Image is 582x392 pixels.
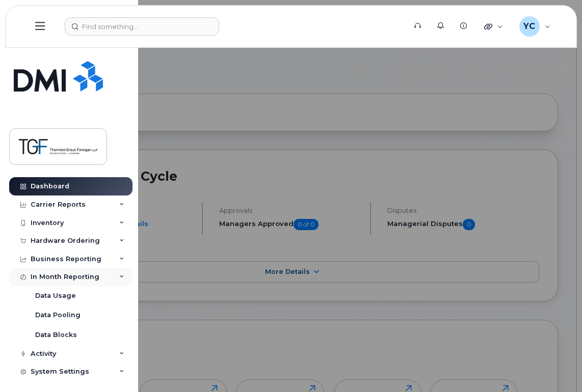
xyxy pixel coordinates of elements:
img: Thornton Grout Finnigan LLP [19,132,97,161]
a: Data Usage [27,286,133,305]
div: Dashboard [31,182,69,190]
img: Simplex My-Serve [14,61,103,92]
div: Data Pooling [35,311,81,320]
a: Dashboard [9,177,133,195]
div: In Month Reporting [31,273,99,281]
div: Hardware Ordering [31,237,100,245]
div: Carrier Reports [31,201,86,209]
div: Business Reporting [31,255,101,263]
a: Data Pooling [27,305,133,325]
a: Thornton Grout Finnigan LLP [9,128,107,165]
div: Data Blocks [35,330,77,340]
div: Data Usage [35,291,76,300]
div: Inventory [31,219,64,227]
div: Activity [31,350,56,358]
div: System Settings [31,368,89,376]
a: Data Blocks [27,325,133,345]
